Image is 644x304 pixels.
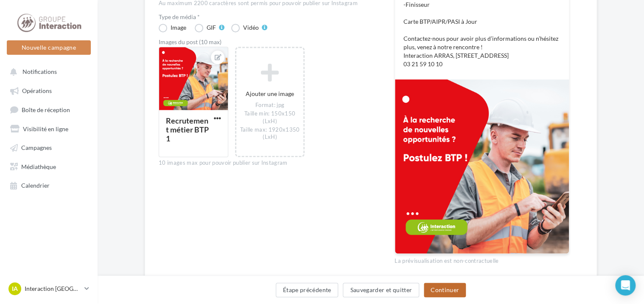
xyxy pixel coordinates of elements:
span: Notifications [22,68,57,75]
button: Sauvegarder et quitter [343,283,419,297]
a: Opérations [5,82,92,98]
div: La prévisualisation est non-contractuelle [395,254,569,265]
div: Open Intercom Messenger [615,275,636,296]
p: Interaction [GEOGRAPHIC_DATA] [25,284,81,293]
div: GIF [207,25,216,31]
button: Notifications [5,64,89,79]
div: Vidéo [243,25,259,31]
a: Campagnes [5,139,92,155]
a: IA Interaction [GEOGRAPHIC_DATA] [7,281,91,297]
div: 10 images max pour pouvoir publier sur Instagram [159,159,381,167]
label: Type de média * [159,14,381,20]
div: Images du post (10 max) [159,39,381,45]
div: Recrutement métier BTP 1 [166,116,209,143]
button: Étape précédente [276,283,339,297]
a: Médiathèque [5,158,92,174]
button: Nouvelle campagne [7,40,91,55]
span: Boîte de réception [22,106,70,113]
div: Image [171,25,186,31]
button: Continuer [424,283,466,297]
span: Médiathèque [21,163,56,170]
span: Calendrier [21,182,50,189]
a: Visibilité en ligne [5,121,92,136]
span: IA [12,284,18,293]
span: Visibilité en ligne [23,125,68,132]
a: Calendrier [5,177,92,192]
span: Campagnes [21,144,52,151]
span: Opérations [22,87,52,94]
a: Boîte de réception [5,101,92,117]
